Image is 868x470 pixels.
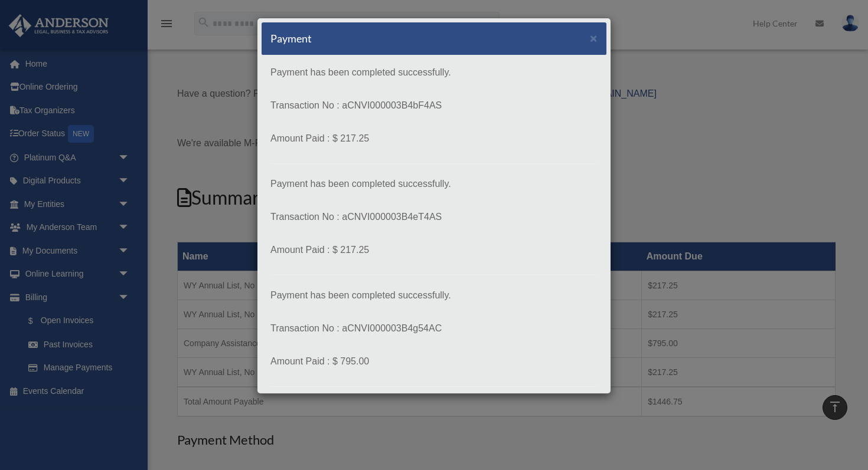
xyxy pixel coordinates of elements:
[270,97,598,114] p: Transaction No : aCNVI000003B4bF4AS
[270,130,598,147] p: Amount Paid : $ 217.25
[270,176,598,192] p: Payment has been completed successfully.
[270,242,598,258] p: Amount Paid : $ 217.25
[590,31,598,45] span: ×
[270,320,598,337] p: Transaction No : aCNVI000003B4g54AC
[270,64,598,81] p: Payment has been completed successfully.
[590,32,598,44] button: Close
[270,287,598,304] p: Payment has been completed successfully.
[270,209,598,225] p: Transaction No : aCNVI000003B4eT4AS
[270,353,598,370] p: Amount Paid : $ 795.00
[270,31,312,46] h5: Payment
